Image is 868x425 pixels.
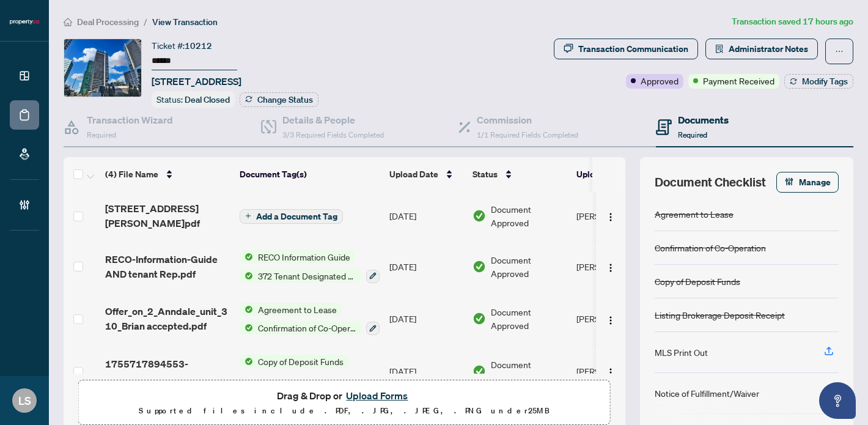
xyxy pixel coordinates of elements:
button: Add a Document Tag [240,208,343,224]
img: Logo [606,316,616,325]
div: Ticket #: [152,39,212,53]
div: MLS Print Out [655,346,708,359]
span: Deal Closed [185,94,230,105]
img: Logo [606,368,616,377]
span: 1/1 Required Fields Completed [477,130,578,139]
div: Listing Brokerage Deposit Receipt [655,308,785,322]
li: / [144,15,147,29]
button: Logo [601,361,620,381]
button: Change Status [240,92,318,107]
span: Manage [799,172,831,192]
span: RECO-Information-Guide AND tenant Rep.pdf [105,252,230,281]
img: Document Status [473,364,486,378]
span: 372 Tenant Designated Representation Agreement with Company Schedule A [253,269,361,283]
td: [PERSON_NAME] [572,191,663,240]
span: solution [715,45,724,53]
button: Open asap [819,382,856,419]
article: Transaction saved 17 hours ago [732,15,853,29]
div: Confirmation of Co-Operation [655,241,766,254]
button: Status IconRECO Information GuideStatus Icon372 Tenant Designated Representation Agreement with C... [240,250,380,283]
button: Add a Document Tag [240,209,343,224]
td: [DATE] [384,191,468,240]
img: Document Status [473,209,486,223]
p: Supported files include .PDF, .JPG, .JPEG, .PNG under 25 MB [86,404,603,418]
td: [DATE] [384,293,468,346]
span: ellipsis [835,47,844,56]
img: Document Status [473,312,486,325]
button: Logo [601,309,620,328]
button: Transaction Communication [554,39,698,59]
span: Document Approved [491,202,567,229]
span: Approved [641,74,679,87]
th: Status [468,157,572,191]
button: Administrator Notes [705,39,818,59]
button: Status IconAgreement to LeaseStatus IconConfirmation of Co-Operation [240,303,380,336]
span: Add a Document Tag [256,212,337,221]
button: Modify Tags [784,74,853,89]
span: 3/3 Required Fields Completed [282,130,384,139]
img: IMG-C12319911_1.jpg [64,39,141,97]
button: Upload Forms [342,388,411,404]
span: Modify Tags [802,77,848,86]
td: [PERSON_NAME] [572,345,663,397]
th: (4) File Name [100,157,235,191]
img: Status Icon [240,269,253,283]
span: Administrator Notes [729,39,808,59]
span: Document Approved [491,305,567,332]
div: Transaction Communication [578,39,688,59]
span: [STREET_ADDRESS] [152,74,241,89]
span: Document Approved [491,358,567,385]
img: Logo [606,212,616,222]
h4: Documents [678,113,729,127]
span: plus [245,213,251,219]
img: logo [10,18,39,26]
h4: Commission [477,113,578,127]
img: Document Status [473,260,486,273]
span: [STREET_ADDRESS][PERSON_NAME]pdf [105,201,230,231]
td: [PERSON_NAME] [572,293,663,346]
span: Copy of Deposit Funds [253,355,348,368]
span: Agreement to Lease [253,303,342,316]
div: Agreement to Lease [655,207,734,221]
th: Uploaded By [572,157,663,191]
h4: Transaction Wizard [87,113,173,127]
img: Status Icon [240,355,253,368]
span: Payment Received [703,74,774,87]
div: Notice of Fulfillment/Waiver [655,386,759,400]
span: Document Checklist [655,174,766,191]
span: View Transaction [152,17,218,28]
span: Drag & Drop or [277,388,411,404]
td: [PERSON_NAME] [572,240,663,293]
button: Manage [776,172,839,193]
span: Required [87,130,116,139]
img: Logo [606,263,616,273]
span: Document Approved [491,253,567,280]
span: Deal Processing [77,17,139,28]
span: Upload Date [389,168,438,181]
div: Copy of Deposit Funds [655,275,740,288]
span: Change Status [257,95,313,104]
span: RECO Information Guide [253,250,355,264]
img: Status Icon [240,303,253,316]
button: Logo [601,206,620,226]
img: Status Icon [240,321,253,334]
span: LS [18,392,31,409]
span: 10212 [185,40,212,51]
button: Status IconCopy of Deposit Funds [240,355,380,388]
h4: Details & People [282,113,384,127]
span: Status [473,168,498,181]
span: (4) File Name [105,168,158,181]
span: 1755717894553-_DepositReceipt_2AnndaleDr310.pdf [105,357,230,386]
th: Document Tag(s) [235,157,384,191]
span: Required [678,130,707,139]
span: home [64,18,72,26]
td: [DATE] [384,240,468,293]
span: Confirmation of Co-Operation [253,321,361,334]
span: Offer_on_2_Anndale_unit_310_Brian accepted.pdf [105,304,230,333]
button: Logo [601,257,620,276]
img: Status Icon [240,250,253,264]
th: Upload Date [384,157,468,191]
div: Status: [152,91,235,108]
td: [DATE] [384,345,468,397]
